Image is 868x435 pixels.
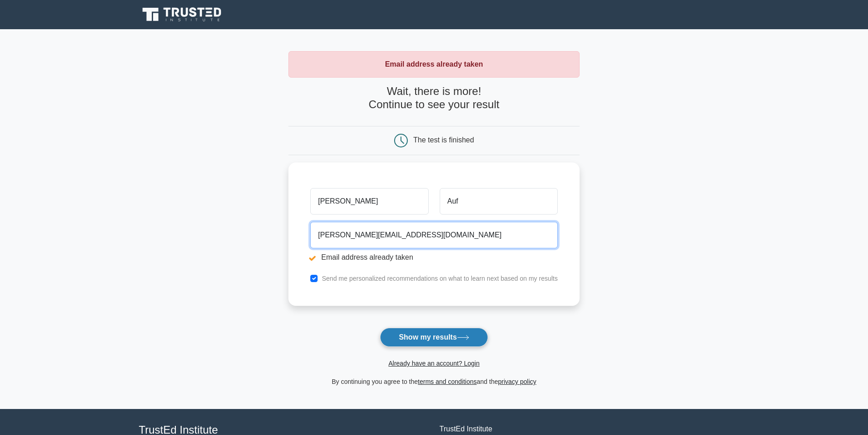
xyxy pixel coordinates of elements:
[385,60,483,68] strong: Email address already taken
[413,136,474,144] div: The test is finished
[418,378,477,385] a: terms and conditions
[310,188,428,215] input: First name
[498,378,536,385] a: privacy policy
[322,275,558,282] label: Send me personalized recommendations on what to learn next based on my results
[388,360,479,367] a: Already have an account? Login
[310,252,558,263] li: Email address already taken
[310,222,558,248] input: Email
[288,85,580,111] h4: Wait, there is more! Continue to see your result
[283,376,585,387] div: By continuing you agree to the and the
[380,328,488,347] button: Show my results
[440,188,558,215] input: Last name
